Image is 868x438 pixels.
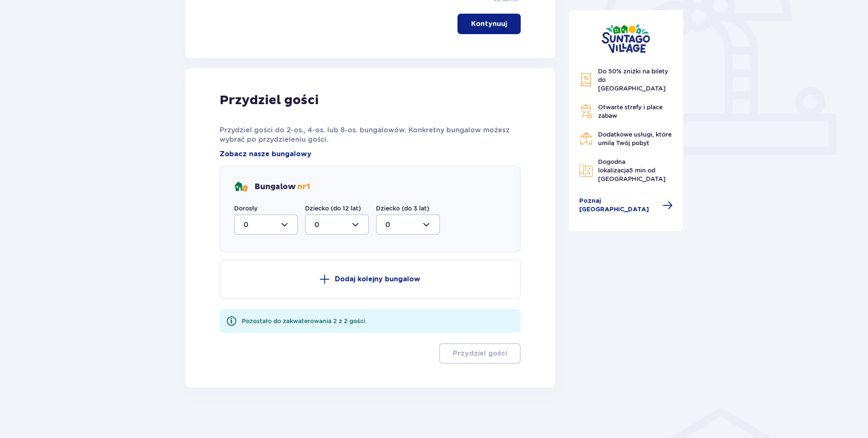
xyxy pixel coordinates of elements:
[579,197,673,214] a: Poznaj [GEOGRAPHIC_DATA]
[453,349,507,358] p: Przydziel gości
[579,197,658,214] span: Poznaj [GEOGRAPHIC_DATA]
[457,14,521,34] button: Kontynuuj
[579,132,593,146] img: Restaurant Icon
[297,182,310,192] span: nr 1
[234,204,258,213] label: Dorosły
[579,73,593,87] img: Discount Icon
[220,149,311,159] a: Zobacz nasze bungalowy
[255,182,310,192] p: Bungalow
[579,105,593,118] img: Grill Icon
[220,92,319,108] p: Przydziel gości
[242,317,367,325] div: Pozostało do zakwaterowania 2 z 2 gości.
[220,260,521,299] button: Dodaj kolejny bungalow
[305,204,361,213] label: Dziecko (do 12 lat)
[598,104,663,119] span: Otwarte strefy i place zabaw
[471,19,507,29] p: Kontynuuj
[598,131,672,146] span: Dodatkowe usługi, które umilą Twój pobyt
[601,24,650,53] img: Suntago Village
[335,274,420,284] p: Dodaj kolejny bungalow
[598,68,668,92] span: Do 50% zniżki na bilety do [GEOGRAPHIC_DATA]
[598,158,666,182] span: Dogodna lokalizacja od [GEOGRAPHIC_DATA]
[439,343,521,364] button: Przydziel gości
[234,180,248,194] img: bungalows Icon
[220,126,521,144] p: Przydziel gości do 2-os., 4-os. lub 8-os. bungalowów. Konkretny bungalow możesz wybrać po przydzi...
[376,204,429,213] label: Dziecko (do 3 lat)
[579,164,593,177] img: Map Icon
[629,167,648,174] span: 5 min.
